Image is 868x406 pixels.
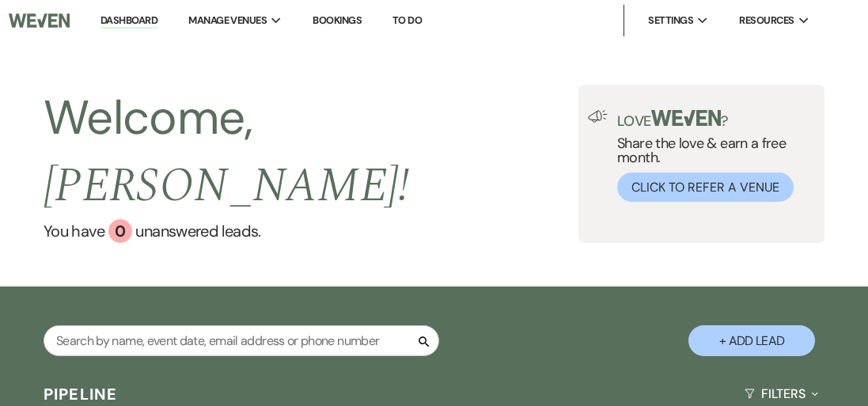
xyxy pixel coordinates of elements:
h3: Pipeline [44,383,118,405]
img: Weven Logo [9,4,70,37]
a: Bookings [313,13,362,27]
div: Share the love & earn a free month. [608,110,815,202]
span: Manage Venues [188,13,267,28]
img: loud-speaker-illustration.svg [588,110,608,123]
a: You have 0 unanswered leads. [44,219,578,243]
div: 0 [108,219,132,243]
img: weven-logo-green.svg [651,110,722,126]
span: Resources [739,13,794,28]
span: Settings [648,13,693,28]
a: Dashboard [100,13,157,28]
h2: Welcome, [44,85,578,219]
a: To Do [392,13,422,27]
p: Love ? [617,110,815,128]
button: + Add Lead [688,325,815,356]
button: Click to Refer a Venue [617,173,794,202]
span: [PERSON_NAME] ! [44,150,409,222]
input: Search by name, event date, email address or phone number [44,325,439,356]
